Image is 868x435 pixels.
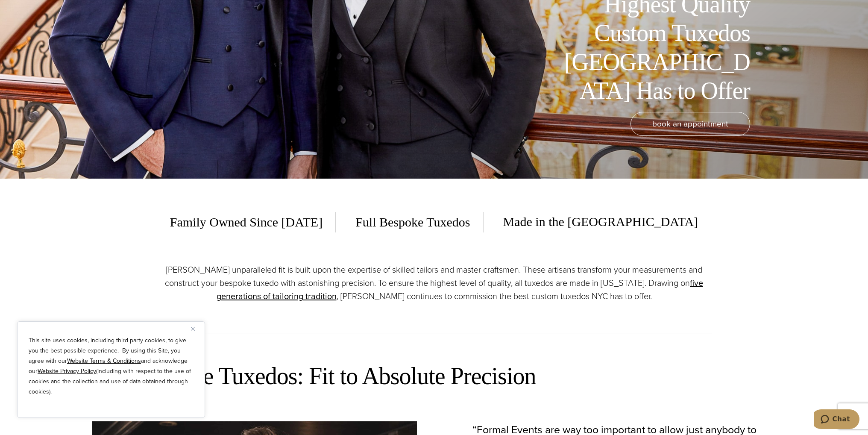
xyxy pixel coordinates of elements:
span: Full Bespoke Tuxedos [343,212,483,232]
span: Made in the [GEOGRAPHIC_DATA] [490,212,698,232]
p: [PERSON_NAME] unparalleled fit is built upon the expertise of skilled tailors and master craftsme... [156,263,712,303]
button: Close [191,323,201,334]
a: five generations of tailoring tradition [217,276,704,303]
a: book an appointment [630,112,750,136]
a: Website Privacy Policy [38,367,96,376]
span: book an appointment [652,118,728,130]
p: This site uses cookies, including third party cookies, to give you the best possible experience. ... [29,335,194,397]
span: Family Owned Since [DATE] [170,212,336,232]
iframe: Opens a widget where you can chat to one of our agents [814,409,859,431]
h2: Our Bespoke Tuxedos: Fit to Absolute Precision [92,361,776,391]
a: Website Terms & Conditions [67,356,141,365]
img: Close [191,327,195,331]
